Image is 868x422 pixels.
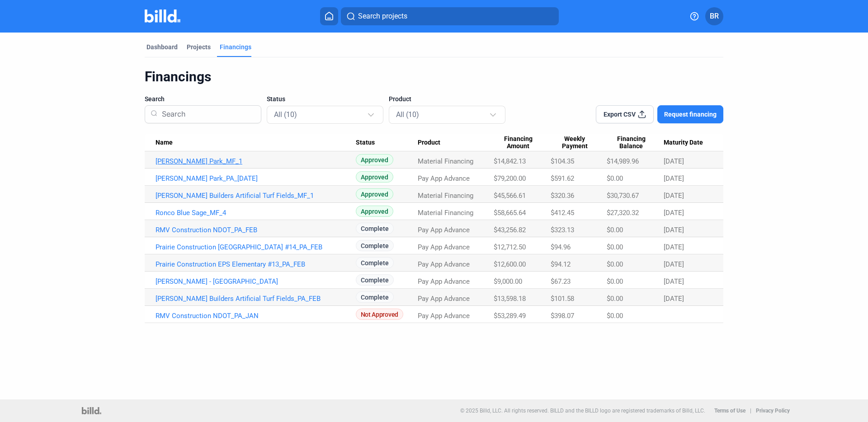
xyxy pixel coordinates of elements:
[156,174,356,183] a: [PERSON_NAME] Park_PA_[DATE]
[356,223,394,234] span: Complete
[156,277,356,286] a: [PERSON_NAME] - [GEOGRAPHIC_DATA]
[551,157,574,165] span: $104.35
[494,312,526,320] span: $53,289.49
[551,226,574,234] span: $323.13
[604,110,636,119] span: Export CSV
[156,157,356,165] a: [PERSON_NAME] Park_MF_1
[156,226,356,234] a: RMV Construction NDOT_PA_FEB
[607,135,656,150] span: Financing Balance
[494,260,526,268] span: $12,600.00
[551,174,574,183] span: $591.62
[220,42,251,52] div: Financings
[156,139,173,147] span: Name
[551,135,607,150] div: Weekly Payment
[607,295,623,303] span: $0.00
[551,277,571,286] span: $67.23
[145,9,180,23] img: Billd Company Logo
[418,295,470,303] span: Pay App Advance
[494,295,526,303] span: $13,598.18
[494,243,526,251] span: $12,712.50
[396,110,419,119] mat-select-trigger: All (10)
[756,408,790,414] b: Privacy Policy
[418,277,470,286] span: Pay App Advance
[274,110,297,119] mat-select-trigger: All (10)
[356,274,394,286] span: Complete
[664,110,717,119] span: Request financing
[156,243,356,251] a: Prairie Construction [GEOGRAPHIC_DATA] #14_PA_FEB
[494,135,551,150] div: Financing Amount
[418,226,470,234] span: Pay App Advance
[418,139,494,147] div: Product
[494,277,522,286] span: $9,000.00
[356,257,394,268] span: Complete
[664,174,684,183] span: [DATE]
[418,260,470,268] span: Pay App Advance
[82,407,101,414] img: logo
[664,209,684,217] span: [DATE]
[596,105,654,123] button: Export CSV
[341,7,559,25] button: Search projects
[664,226,684,234] span: [DATE]
[356,154,393,165] span: Approved
[664,277,684,286] span: [DATE]
[551,295,574,303] span: $101.58
[187,42,211,52] div: Projects
[356,240,394,251] span: Complete
[664,192,684,200] span: [DATE]
[551,312,574,320] span: $398.07
[494,174,526,183] span: $79,200.00
[156,192,356,200] a: [PERSON_NAME] Builders Artificial Turf Fields_MF_1
[551,260,571,268] span: $94.12
[156,139,356,147] div: Name
[418,157,473,165] span: Material Financing
[664,243,684,251] span: [DATE]
[607,135,664,150] div: Financing Balance
[714,408,745,414] b: Terms of Use
[156,209,356,217] a: Ronco Blue Sage_MF_4
[494,209,526,217] span: $58,665.64
[607,312,623,320] span: $0.00
[664,295,684,303] span: [DATE]
[356,139,375,147] span: Status
[158,103,255,126] input: Search
[356,206,393,217] span: Approved
[664,139,712,147] div: Maturity Date
[607,226,623,234] span: $0.00
[418,312,470,320] span: Pay App Advance
[460,408,705,414] p: © 2025 Billd, LLC. All rights reserved. BILLD and the BILLD logo are registered trademarks of Bil...
[156,312,356,320] a: RMV Construction NDOT_PA_JAN
[750,408,751,414] p: |
[551,192,574,200] span: $320.36
[664,139,703,147] span: Maturity Date
[418,209,473,217] span: Material Financing
[145,68,723,85] div: Financings
[494,135,542,150] span: Financing Amount
[156,295,356,303] a: [PERSON_NAME] Builders Artificial Turf Fields_PA_FEB
[418,243,470,251] span: Pay App Advance
[418,174,470,183] span: Pay App Advance
[494,226,526,234] span: $43,256.82
[551,243,571,251] span: $94.96
[551,209,574,217] span: $412.45
[418,139,440,147] span: Product
[607,243,623,251] span: $0.00
[705,7,723,25] button: BR
[494,157,526,165] span: $14,842.13
[356,188,393,200] span: Approved
[156,260,356,268] a: Prairie Construction EPS Elementary #13_PA_FEB
[418,192,473,200] span: Material Financing
[657,105,723,123] button: Request financing
[267,94,285,103] span: Status
[356,171,393,183] span: Approved
[607,157,639,165] span: $14,989.96
[389,94,411,103] span: Product
[146,42,178,52] div: Dashboard
[710,11,719,22] span: BR
[356,139,418,147] div: Status
[145,94,165,103] span: Search
[607,209,639,217] span: $27,320.32
[664,260,684,268] span: [DATE]
[607,277,623,286] span: $0.00
[356,309,403,320] span: Not Approved
[607,260,623,268] span: $0.00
